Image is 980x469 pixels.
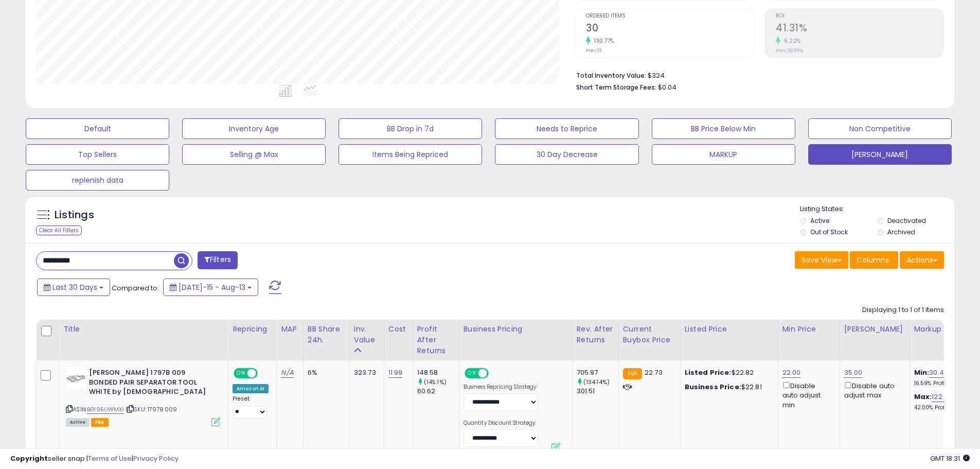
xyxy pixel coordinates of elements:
a: Privacy Policy [133,454,179,463]
span: [DATE]-15 - Aug-13 [179,282,245,292]
b: Listed Price: [685,368,732,377]
div: [PERSON_NAME] [844,324,905,335]
div: Repricing [233,324,272,335]
small: 130.77% [591,37,614,45]
b: Total Inventory Value: [576,71,646,80]
span: FBA [91,418,109,427]
div: 301.51 [577,387,618,396]
div: Disable auto adjust max [844,380,902,400]
div: 60.62 [417,387,459,396]
div: Cost [388,324,408,335]
small: FBA [623,368,642,379]
a: 122.60 [932,392,952,402]
label: Out of Stock [810,228,848,236]
button: Needs to Reprice [495,118,638,139]
div: Listed Price [685,324,774,335]
a: Terms of Use [88,454,132,463]
b: Business Price: [685,382,741,392]
button: MARKUP [652,144,795,165]
span: 22.73 [645,368,663,377]
button: replenish data [26,170,169,190]
button: BB Drop in 7d [338,118,482,139]
button: Selling @ Max [182,144,326,165]
div: ASIN: [66,368,220,425]
div: Title [63,324,224,335]
small: Prev: 38.89% [776,47,803,54]
label: Quantity Discount Strategy: [464,420,538,427]
div: Profit After Returns [417,324,455,356]
li: $324 [576,68,936,81]
button: Save View [795,251,848,269]
h2: 30 [586,22,754,36]
button: Non Competitive [808,118,952,139]
div: Current Buybox Price [623,324,676,345]
label: Archived [887,228,915,236]
label: Business Repricing Strategy: [464,384,538,391]
p: Listing States: [800,204,954,214]
button: 30 Day Decrease [495,144,638,165]
span: Columns [857,255,889,265]
span: OFF [487,369,503,378]
span: $0.04 [658,82,676,92]
strong: Copyright [10,454,48,463]
div: Displaying 1 to 1 of 1 items [862,305,944,315]
small: 6.22% [780,37,801,45]
div: Rev. After Returns [577,324,614,345]
a: 35.00 [844,368,863,378]
button: [DATE]-15 - Aug-13 [163,279,258,296]
div: Clear All Filters [36,225,82,235]
span: OFF [256,369,273,378]
div: seller snap | | [10,454,179,464]
button: Top Sellers [26,144,169,165]
span: | SKU: 1797B 009 [126,405,177,413]
span: ON [235,369,247,378]
button: Actions [900,251,944,269]
a: B0195UWMXI [87,405,124,414]
div: Business Pricing [464,324,568,335]
h2: 41.31% [776,22,943,36]
button: Last 30 Days [37,279,110,296]
div: 323.73 [354,368,376,377]
div: 148.58 [417,368,459,377]
div: MAP [281,324,298,335]
div: 705.97 [577,368,618,377]
b: Max: [914,392,932,402]
div: Disable auto adjust min [782,380,832,410]
a: 11.99 [388,368,403,378]
a: 30.44 [929,368,949,378]
div: Min Price [782,324,835,335]
span: 2025-09-13 18:31 GMT [930,454,970,463]
div: Preset: [233,395,269,419]
a: N/A [281,368,293,378]
small: Prev: 13 [586,47,602,54]
button: Items Being Repriced [338,144,482,165]
button: Default [26,118,169,139]
img: 21+e7Sqox+L._SL40_.jpg [66,368,86,389]
button: [PERSON_NAME] [808,144,952,165]
button: Inventory Age [182,118,326,139]
b: Min: [914,368,930,377]
label: Active [810,216,829,225]
small: (145.1%) [424,378,447,386]
small: (134.14%) [583,378,610,386]
span: All listings currently available for purchase on Amazon [66,418,90,427]
div: Amazon AI [233,384,269,393]
span: Compared to: [112,283,159,293]
span: Ordered Items [586,13,754,19]
div: BB Share 24h. [308,324,345,345]
b: Short Term Storage Fees: [576,83,656,92]
button: Filters [198,251,238,269]
button: BB Price Below Min [652,118,795,139]
div: 6% [308,368,342,377]
div: Inv. value [354,324,380,345]
div: $22.81 [685,383,770,392]
button: Columns [850,251,898,269]
a: 22.00 [782,368,801,378]
span: ON [466,369,478,378]
span: Last 30 Days [52,282,97,292]
div: $22.82 [685,368,770,377]
h5: Listings [55,208,94,222]
b: [PERSON_NAME] 1797B 009 BONDED PAIR SEPARATOR TOOL WHITE by [DEMOGRAPHIC_DATA] [89,368,214,399]
span: ROI [776,13,943,19]
label: Deactivated [887,216,926,225]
